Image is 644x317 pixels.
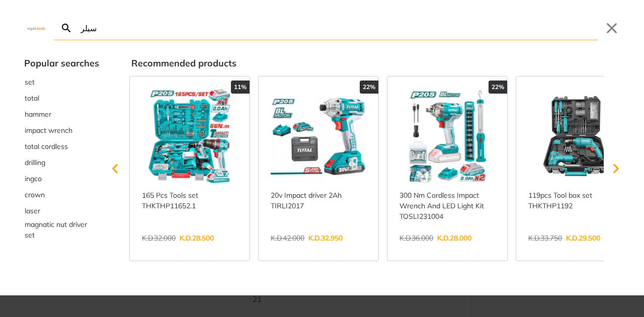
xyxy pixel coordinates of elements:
[24,154,99,171] button: Select suggestion: drilling
[24,138,99,154] div: Suggestion: total cordless
[25,93,39,104] span: total
[24,138,99,154] button: Select suggestion: total cordless
[606,158,626,179] svg: Scroll right
[24,74,99,90] button: Select suggestion: set
[24,90,99,106] button: Select suggestion: total
[24,171,99,187] button: Select suggestion: ingco
[24,26,48,30] img: Close
[24,187,99,203] div: Suggestion: crown
[105,158,125,179] svg: Scroll left
[24,203,99,219] div: Suggestion: laser
[24,106,99,122] button: Select suggestion: hammer
[25,109,51,120] span: hammer
[489,81,507,94] div: 22%
[24,187,99,203] button: Select suggestion: crown
[25,125,72,136] span: impact wrench
[24,171,99,187] div: Suggestion: ingco
[604,20,620,36] button: Close
[25,141,68,152] span: total cordless
[25,77,35,88] span: set
[25,174,42,184] span: ingco
[360,81,378,94] div: 22%
[231,81,250,94] div: 11%
[24,203,99,219] button: Select suggestion: laser
[24,122,99,138] button: Select suggestion: impact wrench
[25,206,40,216] span: laser
[24,56,99,70] div: Popular searches
[78,16,598,40] input: Search…
[25,190,45,200] span: crown
[24,106,99,122] div: Suggestion: hammer
[24,154,99,171] div: Suggestion: drilling
[24,219,99,241] div: Suggestion: magnatic nut driver set
[25,157,45,168] span: drilling
[25,219,99,241] span: magnatic nut driver set
[24,74,99,90] div: Suggestion: set
[131,56,620,70] div: Recommended products
[60,22,72,34] svg: Search
[24,219,99,241] button: Select suggestion: magnatic nut driver set
[24,122,99,138] div: Suggestion: impact wrench
[24,90,99,106] div: Suggestion: total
